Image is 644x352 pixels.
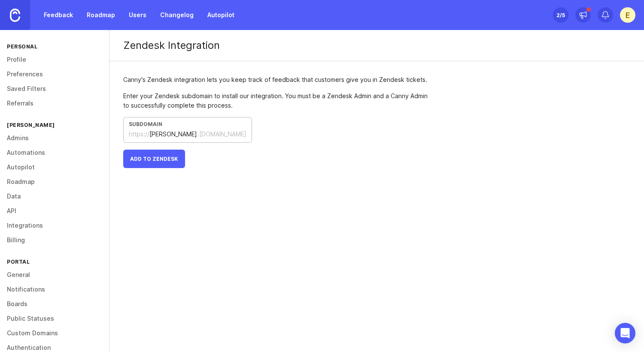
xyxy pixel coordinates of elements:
[620,7,635,23] button: E
[10,9,20,22] img: Canny Home
[556,9,565,21] div: 2 /5
[197,130,246,138] div: .[DOMAIN_NAME]
[124,7,152,23] a: Users
[123,91,432,110] div: Enter your Zendesk subdomain to install our integration. You must be a Zendesk Admin and a Canny ...
[109,30,644,61] div: Zendesk Integration
[82,7,120,23] a: Roadmap
[129,130,149,138] div: https://
[130,156,178,162] span: Add to Zendesk
[615,323,635,343] div: Open Intercom Messenger
[553,7,568,23] button: 2/5
[123,150,185,168] button: Add to Zendesk
[123,75,427,84] div: Canny's Zendesk integration lets you keep track of feedback that customers give you in Zendesk ti...
[129,121,246,127] div: Subdomain
[155,7,199,23] a: Changelog
[39,7,78,23] a: Feedback
[202,7,240,23] a: Autopilot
